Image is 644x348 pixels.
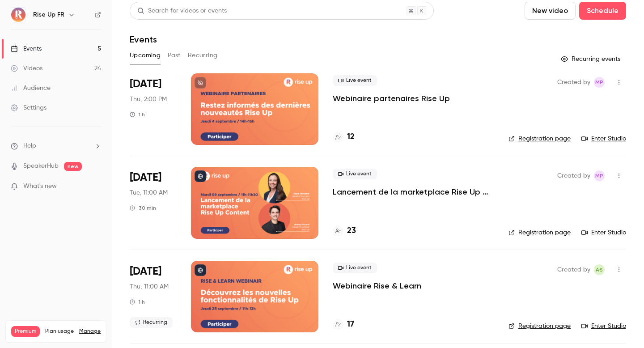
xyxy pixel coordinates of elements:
button: Past [168,48,181,63]
span: MP [595,77,603,88]
img: Rise Up FR [11,8,25,22]
span: MP [595,170,603,181]
a: 23 [333,225,356,237]
a: SpeakerHub [23,161,59,171]
h6: Rise Up FR [33,10,64,19]
a: Enter Studio [581,322,626,331]
h4: 12 [347,131,355,143]
div: Events [11,44,42,53]
a: 12 [333,131,355,143]
button: Recurring [188,48,218,63]
span: Live event [333,263,377,273]
h1: Events [130,34,157,45]
a: Enter Studio [581,134,626,143]
div: 30 min [130,204,156,212]
span: [DATE] [130,170,161,185]
span: Aliocha Segard [594,264,605,275]
li: help-dropdown-opener [11,141,101,151]
iframe: Noticeable Trigger [90,182,101,191]
div: 1 h [130,111,145,118]
span: AS [596,264,603,275]
div: Search for videos or events [137,6,227,16]
a: Manage [79,328,101,335]
h4: 17 [347,318,354,331]
span: Plan usage [45,328,74,335]
span: new [64,162,82,171]
button: Recurring events [557,52,626,66]
span: Help [23,141,36,151]
span: Morgane Philbert [594,77,605,88]
a: Lancement de la marketplace Rise Up Content & présentation des Content Playlists [333,187,494,197]
span: [DATE] [130,77,161,91]
span: Thu, 11:00 AM [130,282,169,291]
span: Thu, 2:00 PM [130,95,167,104]
span: Morgane Philbert [594,170,605,181]
span: What's new [23,182,57,191]
span: Created by [557,170,590,181]
div: 1 h [130,298,145,306]
button: New video [525,2,576,20]
span: Created by [557,77,590,88]
button: Upcoming [130,48,161,63]
div: Videos [11,64,42,73]
h4: 23 [347,225,356,237]
div: Sep 25 Thu, 11:00 AM (Europe/Paris) [130,261,177,332]
span: Premium [11,326,40,337]
div: Settings [11,103,47,112]
a: Registration page [508,322,571,331]
div: Audience [11,84,51,93]
span: Live event [333,75,377,86]
button: Schedule [579,2,626,20]
a: Webinaire Rise & Learn [333,280,421,291]
div: Sep 4 Thu, 2:00 PM (Europe/Paris) [130,73,177,145]
a: Registration page [508,134,571,143]
span: Live event [333,169,377,179]
a: Registration page [508,228,571,237]
a: Enter Studio [581,228,626,237]
a: Webinaire partenaires Rise Up [333,93,450,104]
span: [DATE] [130,264,161,279]
div: Sep 9 Tue, 11:00 AM (Europe/Paris) [130,167,177,238]
span: Created by [557,264,590,275]
span: Recurring [130,317,173,328]
span: Tue, 11:00 AM [130,188,168,197]
a: 17 [333,318,354,331]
